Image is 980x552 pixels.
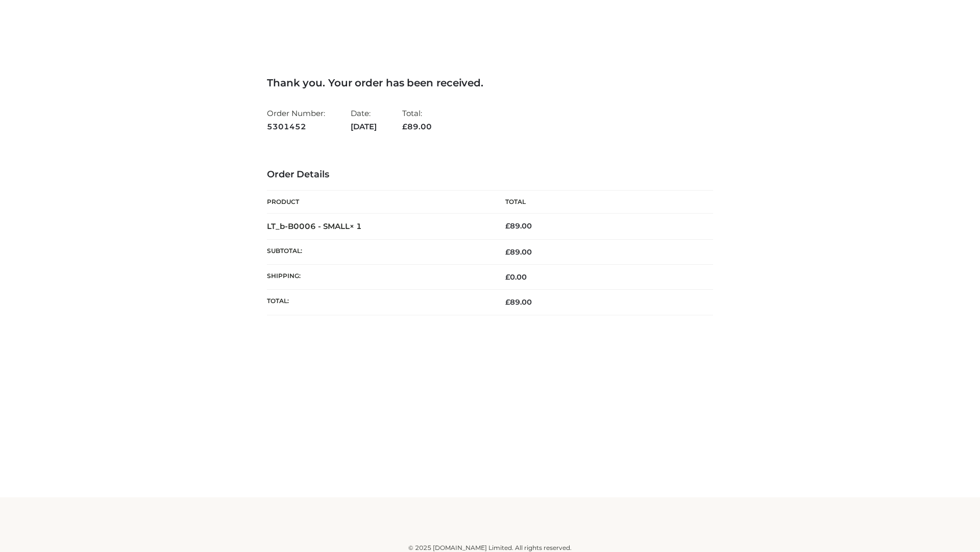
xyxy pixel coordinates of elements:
[350,221,362,231] strong: × 1
[267,239,490,264] th: Subtotal:
[267,290,490,315] th: Total:
[267,104,325,135] li: Order Number:
[267,120,325,133] strong: 5301452
[351,120,377,133] strong: [DATE]
[505,297,510,307] span: £
[267,221,362,231] strong: LT_b-B0006 - SMALL
[267,77,713,89] h3: Thank you. Your order has been received.
[402,122,407,131] span: £
[267,265,490,290] th: Shipping:
[505,247,532,257] span: 89.00
[505,297,532,307] span: 89.00
[490,191,713,214] th: Total
[402,122,432,131] span: 89.00
[505,221,510,231] span: £
[505,272,510,282] span: £
[267,191,490,214] th: Product
[402,104,432,135] li: Total:
[505,272,527,282] bdi: 0.00
[505,247,510,257] span: £
[505,221,532,231] bdi: 89.00
[351,104,377,135] li: Date:
[267,169,713,180] h3: Order Details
